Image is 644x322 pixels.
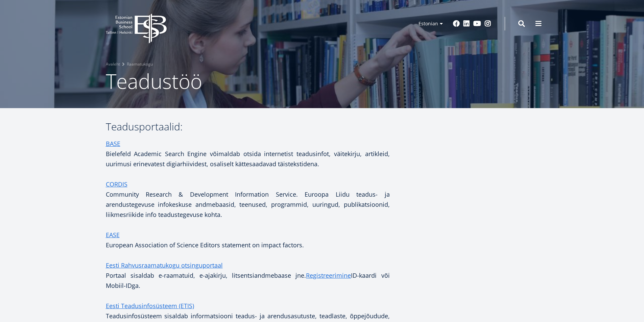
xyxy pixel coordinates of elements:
p: European Association of Science Editors statement on impact factors. [106,230,390,250]
p: Bielefeld Academic Search Engine võimaldab otsida internetist teadusinfot, väitekirju, artikleid,... [106,139,390,169]
a: CORDIS [106,179,127,189]
a: Raamatukogu [127,61,153,68]
a: EASE [106,230,120,240]
p: Portaal sisaldab e-raamatuid, e-ajakirju, litsentsiandmebaase jne. ID-kaardi või Mobiil-IDga. [106,260,390,291]
a: Facebook [453,20,460,27]
a: Instagram [484,20,491,27]
a: Eesti Teadusinfosüsteem (ETIS) [106,301,194,311]
p: Community Research & Development Information Service. Euroopa Liidu teadus- ja arendustegevuse in... [106,179,390,220]
a: Eesti Rahvusraamatukogu otsinguportaal [106,260,223,270]
span: Teadustöö [106,67,202,95]
h3: Teadusportaalid: [106,122,390,132]
a: Registreerimine [306,270,351,280]
a: Avaleht [106,61,120,68]
a: Linkedin [463,20,470,27]
a: BASE [106,139,120,149]
a: Youtube [473,20,481,27]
